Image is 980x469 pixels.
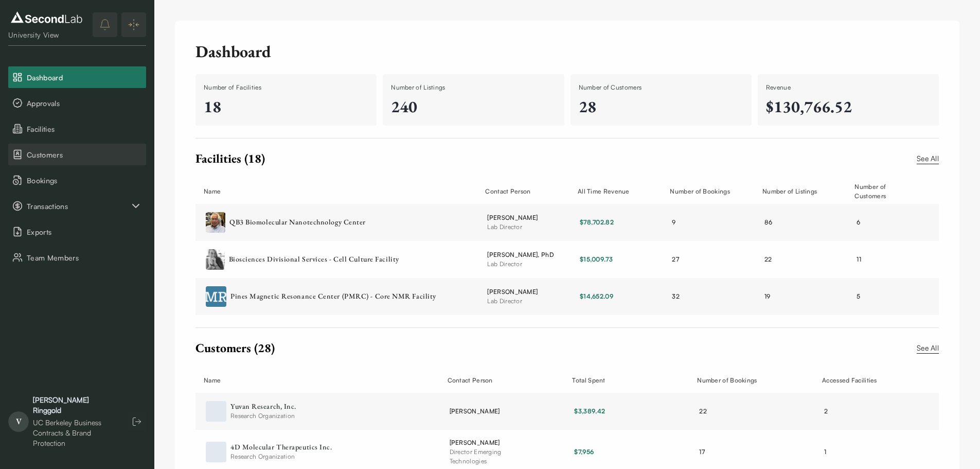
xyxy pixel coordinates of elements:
[487,287,549,297] div: [PERSON_NAME]
[8,92,146,114] button: Approvals
[857,292,918,301] div: 5
[33,418,117,448] div: UC Berkeley Business Contracts & Brand Protection
[8,247,146,268] button: Team Members
[27,124,142,134] span: Facilities
[854,182,916,201] div: Number of Customers
[766,96,931,117] div: $130,766.52
[204,187,296,196] div: Name
[206,212,225,233] img: QB3 Biomolecular Nanotechnology Center
[572,376,634,385] div: Total Spent
[206,286,226,307] img: Pines Magnetic Resonance Center (PMRC) - Core NMR Facility
[204,83,368,92] div: Number of Facilities
[487,259,549,269] div: Lab Director
[27,201,130,212] span: Transactions
[917,342,939,354] a: See All
[27,149,142,160] span: Customers
[8,195,146,217] button: Transactions
[206,249,225,270] img: Biosciences Divisional Services - Cell Culture Facility
[128,412,146,431] button: Log out
[195,340,275,356] div: Customers (28)
[699,407,761,416] div: 22
[204,376,348,385] div: Name
[195,151,265,166] div: Facilities (18)
[27,252,142,263] span: Team Members
[579,83,743,92] div: Number of Customers
[764,255,826,264] div: 22
[27,227,142,237] span: Exports
[487,222,549,232] div: Lab Director
[93,12,117,37] button: notifications
[230,443,332,452] div: 4D Molecular Therapeutics Inc.
[8,9,85,26] img: logo
[580,218,642,227] div: $78,702.82
[230,292,467,301] div: Pines Magnetic Resonance Center (PMRC) - Core NMR Facility
[27,72,142,83] span: Dashboard
[391,96,556,117] div: 240
[485,187,547,196] div: Contact Person
[8,66,146,88] button: Dashboard
[672,218,734,227] div: 9
[574,407,636,416] div: $3,389.42
[580,255,642,264] div: $15,009.73
[487,297,549,306] div: Lab Director
[574,447,636,457] div: $7,956
[670,187,732,196] div: Number of Bookings
[766,83,931,92] div: Revenue
[195,41,939,62] div: Dashboard
[578,187,639,196] div: All Time Revenue
[8,195,146,217] div: Transactions sub items
[229,255,467,264] div: Biosciences Divisional Services - Cell Culture Facility
[822,376,884,385] div: Accessed Facilities
[230,402,296,411] div: Yuvan Research, Inc.
[27,175,142,186] span: Bookings
[27,98,142,109] span: Approvals
[764,218,826,227] div: 86
[487,250,549,259] div: [PERSON_NAME], PhD
[33,395,117,415] div: [PERSON_NAME] Ringgold
[580,292,642,301] div: $14,652.09
[672,255,734,264] div: 27
[230,452,332,461] span: Research Organization
[229,218,467,227] div: QB3 Biomolecular Nanotechnology Center
[121,12,146,37] button: Expand/Collapse sidebar
[230,411,296,421] span: Research Organization
[857,255,918,264] div: 11
[697,376,759,385] div: Number of Bookings
[579,96,743,117] div: 28
[917,153,939,164] a: See All
[450,438,511,447] div: [PERSON_NAME]
[8,30,85,40] div: University View
[672,292,734,301] div: 32
[699,447,761,457] div: 17
[824,447,886,457] div: 1
[8,118,146,140] button: Facilities
[824,407,886,416] div: 2
[391,83,556,92] div: Number of Listings
[448,376,509,385] div: Contact Person
[8,221,146,242] button: Exports
[8,144,146,165] button: Customers
[450,447,511,466] div: Director Emerging Technologies
[204,96,368,117] div: 18
[450,407,511,416] div: [PERSON_NAME]
[8,169,146,191] button: Bookings
[762,187,824,196] div: Number of Listings
[8,411,29,432] span: V
[487,213,549,222] div: [PERSON_NAME]
[764,292,826,301] div: 19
